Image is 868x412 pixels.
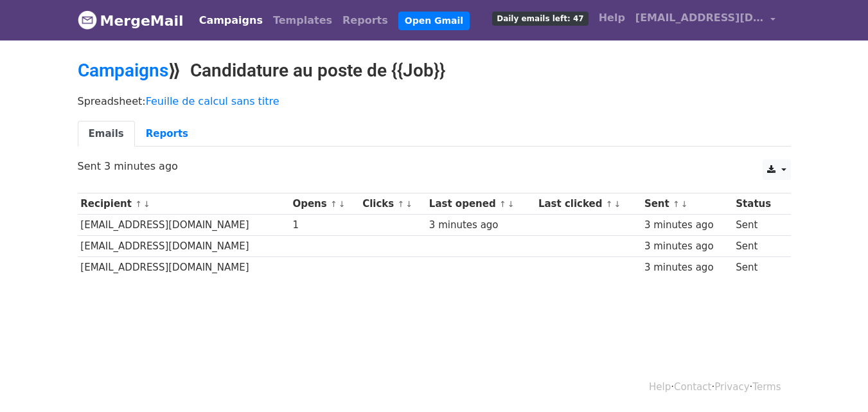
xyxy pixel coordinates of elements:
[135,121,199,147] a: Reports
[337,8,393,33] a: Reports
[78,60,791,82] h2: ⟫ Candidature au poste de {{Job}}
[398,12,470,30] a: Open Gmail
[339,199,346,209] a: ↓
[752,381,781,393] a: Terms
[630,5,781,35] a: [EMAIL_ADDRESS][DOMAIN_NAME]
[330,199,337,209] a: ↑
[606,199,613,209] a: ↑
[649,381,671,393] a: Help
[135,199,142,209] a: ↑
[292,218,356,233] div: 1
[78,60,168,81] a: Campaigns
[733,257,783,278] td: Sent
[499,199,506,209] a: ↑
[508,199,515,209] a: ↓
[635,10,764,26] span: [EMAIL_ADDRESS][DOMAIN_NAME]
[405,199,412,209] a: ↓
[359,193,426,215] th: Clicks
[194,8,268,33] a: Campaigns
[78,10,97,30] img: MergeMail logo
[78,215,290,236] td: [EMAIL_ADDRESS][DOMAIN_NAME]
[594,5,630,31] a: Help
[487,5,593,31] a: Daily emails left: 47
[644,239,730,254] div: 3 minutes ago
[535,193,641,215] th: Last clicked
[146,95,279,107] a: Feuille de calcul sans titre
[733,236,783,257] td: Sent
[733,193,783,215] th: Status
[78,159,791,173] p: Sent 3 minutes ago
[673,199,680,209] a: ↑
[429,218,533,233] div: 3 minutes ago
[78,94,791,108] p: Spreadsheet:
[268,8,337,33] a: Templates
[78,193,290,215] th: Recipient
[733,215,783,236] td: Sent
[614,199,621,209] a: ↓
[290,193,360,215] th: Opens
[78,257,290,278] td: [EMAIL_ADDRESS][DOMAIN_NAME]
[644,260,730,275] div: 3 minutes ago
[78,7,184,34] a: MergeMail
[426,193,535,215] th: Last opened
[641,193,732,215] th: Sent
[804,350,868,412] iframe: Chat Widget
[681,199,688,209] a: ↓
[143,199,150,209] a: ↓
[78,236,290,257] td: [EMAIL_ADDRESS][DOMAIN_NAME]
[398,199,405,209] a: ↑
[804,350,868,412] div: Widget de chat
[714,381,749,393] a: Privacy
[644,218,730,233] div: 3 minutes ago
[492,12,588,26] span: Daily emails left: 47
[674,381,711,393] a: Contact
[78,121,135,147] a: Emails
